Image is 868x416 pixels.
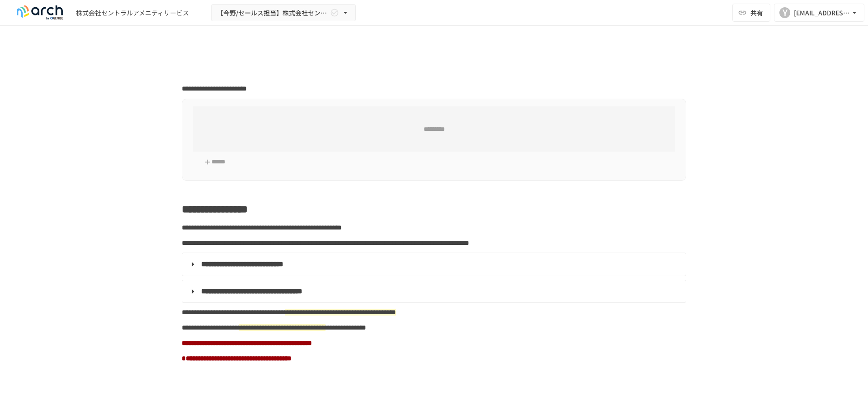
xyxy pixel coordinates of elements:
[217,7,328,19] span: 【今野/セールス担当】株式会社セントラルアメニティサービス様_初期設定サポート
[11,5,69,20] img: logo-default@2x-9cf2c760.svg
[794,7,850,19] div: [EMAIL_ADDRESS][DOMAIN_NAME]
[76,8,189,18] div: 株式会社セントラルアメニティサービス
[211,4,356,22] button: 【今野/セールス担当】株式会社セントラルアメニティサービス様_初期設定サポート
[774,4,864,22] button: Y[EMAIL_ADDRESS][DOMAIN_NAME]
[750,8,763,18] span: 共有
[779,7,790,18] div: Y
[732,4,770,22] button: 共有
